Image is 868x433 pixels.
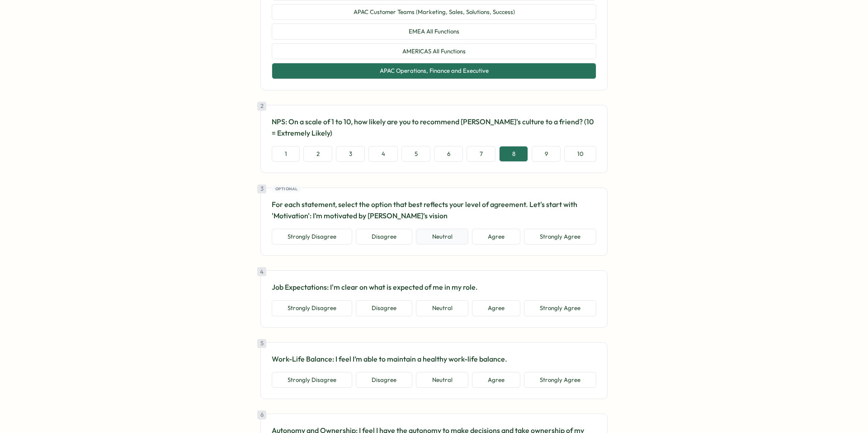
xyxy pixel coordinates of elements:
button: 5 [401,146,430,162]
button: Strongly Agree [524,229,596,245]
button: Agree [472,300,520,316]
div: 4 [257,267,266,276]
p: Work-Life Balance: I feel I’m able to maintain a healthy work-life balance. [272,353,596,365]
button: 4 [368,146,398,162]
button: Strongly Disagree [272,372,352,388]
button: Disagree [356,300,412,316]
button: Neutral [416,372,468,388]
button: Strongly Disagree [272,229,352,245]
button: 2 [303,146,332,162]
span: Optional [275,186,298,192]
button: 8 [499,146,528,162]
button: 3 [336,146,365,162]
button: 1 [272,146,300,162]
div: 3 [257,184,266,193]
button: AMERICAS All Functions [272,43,596,60]
div: 6 [257,410,266,419]
button: Agree [472,372,520,388]
button: Disagree [356,372,412,388]
p: Job Expectations: I'm clear on what is expected of me in my role. [272,282,596,293]
button: Strongly Agree [524,300,596,316]
div: 5 [257,339,266,348]
button: APAC Customer Teams (Marketing, Sales, Solutions, Success) [272,4,596,20]
button: Strongly Disagree [272,300,352,316]
button: EMEA All Functions [272,24,596,40]
div: 2 [257,102,266,111]
button: Disagree [356,229,412,245]
button: 7 [467,146,495,162]
button: Neutral [416,229,468,245]
p: For each statement, select the option that best reflects your level of agreement. Let's start wit... [272,199,596,221]
button: 10 [564,146,596,162]
p: NPS: On a scale of 1 to 10, how likely are you to recommend [PERSON_NAME]'s culture to a friend? ... [272,116,596,139]
button: Agree [472,229,520,245]
button: 9 [532,146,561,162]
button: Neutral [416,300,468,316]
button: APAC Operations, Finance and Executive [272,63,596,79]
button: 6 [434,146,463,162]
button: Strongly Agree [524,372,596,388]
